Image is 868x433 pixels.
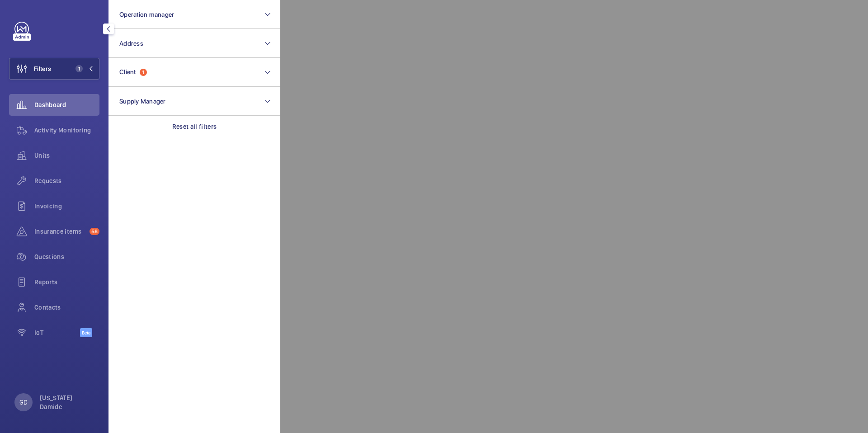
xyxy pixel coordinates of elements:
[34,176,99,185] span: Requests
[34,64,51,73] span: Filters
[34,328,80,337] span: IoT
[34,278,99,287] span: Reports
[80,328,92,337] span: Beta
[75,65,83,72] span: 1
[40,393,94,411] p: [US_STATE] Damide
[34,202,99,211] span: Invoicing
[9,58,99,80] button: Filters1
[34,151,99,160] span: Units
[34,252,99,261] span: Questions
[34,126,99,135] span: Activity Monitoring
[34,100,99,109] span: Dashboard
[90,228,99,235] span: 58
[19,398,28,407] p: GD
[34,303,99,312] span: Contacts
[34,227,86,236] span: Insurance items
